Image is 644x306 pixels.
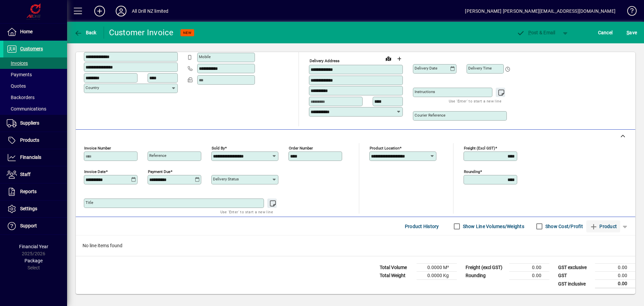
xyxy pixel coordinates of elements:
mat-label: Country [86,85,99,90]
span: Product History [405,221,439,232]
span: Invoices [7,60,28,66]
button: Product History [402,220,442,232]
mat-label: Product location [370,146,399,150]
button: Add [89,5,110,17]
button: Save [625,27,639,39]
span: Support [20,223,37,228]
a: Communications [3,103,67,115]
span: Quotes [7,83,26,89]
td: 0.0000 Kg [417,272,457,280]
a: Financials [3,149,67,166]
span: Home [20,29,33,34]
mat-label: Reference [149,153,166,158]
span: P [528,30,531,35]
span: Reports [20,189,37,194]
td: 0.0000 M³ [417,264,457,272]
mat-label: Invoice date [84,169,106,174]
a: Reports [3,183,67,200]
span: Product [590,221,617,232]
td: 0.00 [595,280,635,288]
a: Support [3,218,67,234]
span: Suppliers [20,120,39,126]
a: View on map [383,53,394,64]
span: S [627,30,629,35]
td: Freight (excl GST) [462,264,509,272]
mat-label: Instructions [415,89,435,94]
button: Cancel [596,27,614,39]
app-page-header-button: Back [67,27,104,39]
mat-label: Sold by [212,146,225,150]
mat-label: Freight (excl GST) [464,146,495,150]
td: 0.00 [509,264,549,272]
a: Home [3,24,67,40]
a: Suppliers [3,115,67,132]
mat-label: Order number [289,146,313,150]
span: Back [74,30,97,35]
a: Knowledge Base [622,1,636,23]
mat-label: Invoice number [84,146,111,150]
mat-label: Delivery date [415,66,437,71]
a: Quotes [3,80,67,92]
span: NEW [183,31,192,35]
a: Settings [3,201,67,217]
button: Choose address [394,53,405,64]
span: Backorders [7,95,35,100]
td: GST exclusive [555,264,595,272]
mat-label: Title [86,200,93,205]
td: Total Weight [376,272,417,280]
td: 0.00 [595,264,635,272]
span: Products [20,137,39,143]
td: Rounding [462,272,509,280]
div: All Drill NZ limited [132,6,169,16]
label: Show Line Volumes/Weights [462,223,524,230]
td: GST inclusive [555,280,595,288]
button: Profile [110,5,132,17]
mat-hint: Use 'Enter' to start a new line [220,208,273,216]
button: Back [72,27,98,39]
div: No line items found [76,235,635,256]
button: Product [586,220,620,232]
a: Products [3,132,67,149]
label: Show Cost/Profit [544,223,583,230]
td: GST [555,272,595,280]
td: 0.00 [509,272,549,280]
mat-hint: Use 'Enter' to start a new line [449,97,501,105]
a: Staff [3,166,67,183]
td: 0.00 [595,272,635,280]
span: Financials [20,155,41,160]
a: Invoices [3,57,67,69]
mat-label: Rounding [464,169,480,174]
mat-label: Delivery time [468,66,492,71]
span: Communications [7,106,46,112]
span: Payments [7,72,32,77]
span: Cancel [598,27,613,38]
span: Package [24,258,43,263]
span: Staff [20,172,31,177]
mat-label: Mobile [199,54,211,59]
button: Post & Email [513,27,559,39]
a: Payments [3,69,67,80]
mat-label: Delivery status [213,177,239,181]
mat-label: Courier Reference [415,113,445,118]
a: Backorders [3,92,67,103]
span: Customers [20,46,43,51]
span: ave [627,27,637,38]
span: Settings [20,206,37,211]
td: Total Volume [376,264,417,272]
mat-label: Payment due [148,169,170,174]
div: [PERSON_NAME] [PERSON_NAME][EMAIL_ADDRESS][DOMAIN_NAME] [465,6,615,16]
span: Financial Year [19,244,48,249]
div: Customer Invoice [109,27,174,38]
span: ost & Email [517,30,555,35]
